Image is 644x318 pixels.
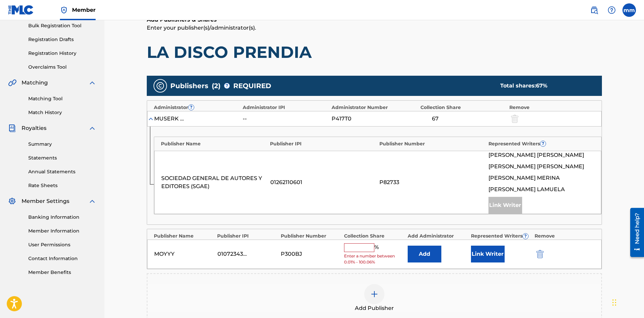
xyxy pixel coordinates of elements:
img: expand [88,79,96,87]
span: Enter a number between 0.01% - 100.06% [344,253,404,265]
span: ? [224,83,230,89]
a: Registration History [28,50,96,57]
h1: LA DISCO PRENDIA [147,42,602,62]
span: Publishers [170,81,208,91]
a: Contact Information [28,255,96,262]
div: Remove [535,233,595,240]
a: Public Search [587,3,601,17]
span: ? [189,105,194,110]
a: Registration Drafts [28,36,96,43]
div: Add Administrator [408,233,468,240]
img: Matching [8,79,16,87]
a: Match History [28,109,96,116]
span: ? [523,234,528,239]
iframe: Chat Widget [610,286,644,318]
div: Total shares: [500,82,588,90]
img: expand [88,124,96,132]
a: Rate Sheets [28,182,96,189]
button: Add [408,246,441,262]
p: Enter your publisher(s)/administrator(s). [147,24,602,32]
img: Member Settings [8,197,16,205]
div: Help [605,3,618,17]
a: Overclaims Tool [28,64,96,71]
span: Add Publisher [355,304,394,312]
div: Publisher Name [161,140,267,147]
div: Publisher Number [281,233,341,240]
span: [PERSON_NAME] LAMUELA [488,185,565,193]
img: MLC Logo [8,5,34,15]
img: Royalties [8,124,16,132]
img: expand [88,197,96,205]
div: Publisher IPI [270,140,376,147]
div: Administrator IPI [243,104,328,111]
span: [PERSON_NAME] [PERSON_NAME] [488,151,584,159]
span: Royalties [22,124,46,132]
span: 67 % [536,82,547,89]
span: Matching [22,79,48,87]
a: Member Benefits [28,269,96,276]
div: 01262110601 [270,178,376,186]
div: Collection Share [420,104,506,111]
div: Arrastrar [612,292,616,313]
button: Link Writer [471,246,505,262]
span: REQUIRED [233,81,271,91]
a: Statements [28,154,96,162]
a: Summary [28,141,96,148]
div: Publisher Name [154,233,214,240]
img: help [608,6,616,14]
span: Member [72,6,96,14]
img: add [370,290,378,298]
a: Matching Tool [28,95,96,102]
div: SOCIEDAD GENERAL DE AUTORES Y EDITORES (SGAE) [161,174,267,190]
span: [PERSON_NAME] MERINA [488,174,560,182]
div: Publisher Number [379,140,485,147]
img: publishers [156,82,164,90]
div: Administrator Number [332,104,417,111]
div: Publisher IPI [217,233,277,240]
div: Administrator [154,104,239,111]
div: Represented Writers [471,233,531,240]
div: Collection Share [344,233,404,240]
div: Remove [509,104,595,111]
img: 12a2ab48e56ec057fbd8.svg [536,250,544,258]
a: Bulk Registration Tool [28,22,96,29]
div: Widget de chat [610,286,644,318]
img: Top Rightsholder [60,6,68,14]
img: search [590,6,598,14]
span: ( 2 ) [212,81,221,91]
div: User Menu [622,3,636,17]
a: Banking Information [28,214,96,221]
img: expand-cell-toggle [147,115,154,122]
span: % [374,243,380,252]
div: P82733 [379,178,485,186]
a: User Permissions [28,241,96,248]
a: Annual Statements [28,168,96,175]
iframe: Resource Center [625,197,644,269]
span: [PERSON_NAME] [PERSON_NAME] [488,163,584,171]
span: ? [540,141,546,146]
span: Member Settings [22,197,69,205]
div: Represented Writers [488,140,595,147]
a: Member Information [28,227,96,235]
